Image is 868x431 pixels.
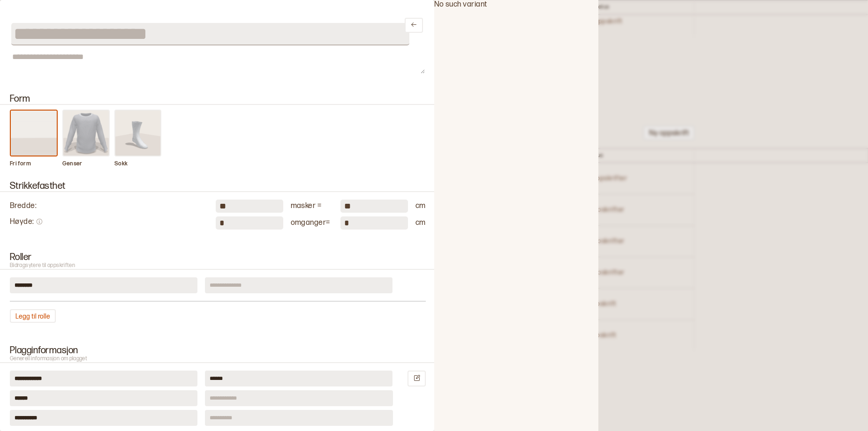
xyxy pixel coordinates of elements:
[415,201,426,211] div: cm
[291,201,333,211] div: masker =
[115,111,160,156] img: form
[114,160,161,168] p: Sokk
[10,217,208,228] div: Høyde :
[62,160,110,168] p: Genser
[405,18,423,33] button: Lukk
[10,309,56,323] button: Legg til rolle
[10,160,58,168] p: Fri form
[415,218,426,228] div: cm
[410,21,417,28] svg: Lukk
[291,218,333,228] div: omganger =
[63,111,109,156] img: form
[11,111,57,156] img: form
[10,201,208,211] div: Bredde :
